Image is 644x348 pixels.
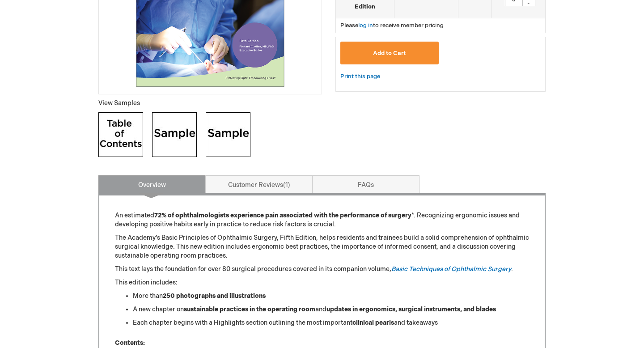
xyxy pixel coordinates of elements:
[217,292,266,300] strong: and illustrations
[373,50,406,57] span: Add to Cart
[133,318,529,327] li: Each chapter begins with a Highlights section outlining the most important and takeaways
[312,175,419,193] a: FAQs
[206,112,250,157] img: Click to view
[283,181,290,189] span: 1
[115,265,529,274] p: This text lays the foundation for over 80 surgical procedures covered in its companion volume, .
[391,265,511,273] a: Basic Techniques of Ophthalmic Surgery
[98,175,206,193] a: Overview
[133,292,529,301] li: More than
[163,292,216,300] strong: 250 photographs
[115,339,145,347] strong: Contents:
[98,99,322,108] p: View Samples
[205,175,313,193] a: Customer Reviews1
[154,212,411,219] strong: 72% of ophthalmologists experience pain associated with the performance of surgery
[340,71,380,82] a: Print this page
[115,278,529,287] p: This edition includes:
[340,42,439,64] button: Add to Cart
[326,306,496,313] strong: updates in ergonomics, surgical instruments, and blades
[115,211,529,229] p: An estimated *. Recognizing ergonomic issues and developing positive habits early in practice to ...
[340,22,444,29] span: Please to receive member pricing
[352,319,394,327] strong: clinical pearls
[358,22,373,29] a: log in
[184,306,315,313] strong: sustainable practices in the operating room
[152,112,197,157] img: Click to view
[115,233,529,260] p: The Academy’s Basic Principles of Ophthalmic Surgery, Fifth Edition, helps residents and trainees...
[98,112,143,157] img: Click to view
[133,305,529,314] li: A new chapter on and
